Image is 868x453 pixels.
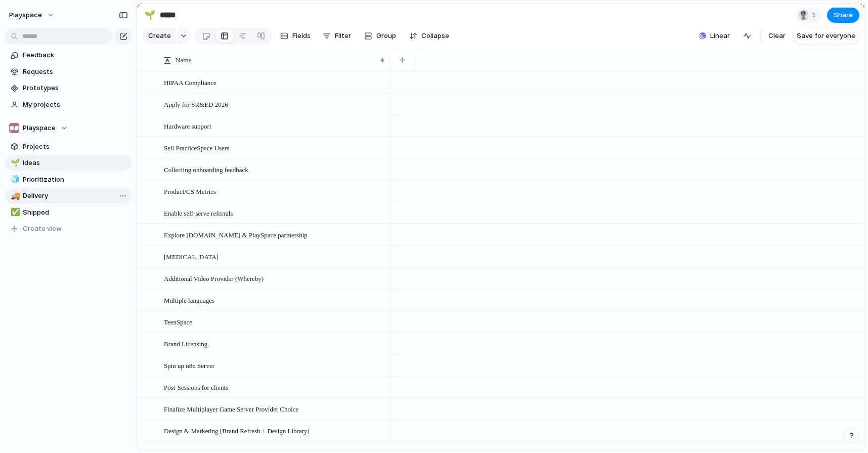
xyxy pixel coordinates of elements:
[5,188,132,203] a: 🚚Delivery
[23,224,62,234] span: Create view
[164,207,233,219] span: Enable self-serve referrals
[23,50,128,60] span: Feedback
[164,185,216,197] span: Product/CS Metrics
[11,190,18,202] div: 🚚
[764,28,790,44] button: Clear
[164,403,298,415] span: Finalize Multiplayer Game Server Provider Choice
[164,316,192,327] span: TeenSpace
[11,157,18,169] div: 🌱
[164,76,216,88] span: HIPAA Compliance
[176,55,191,65] span: Name
[23,142,128,152] span: Projects
[5,205,132,220] a: ✅Shipped
[5,155,132,171] a: 🌱Ideas
[164,338,207,349] span: Brand Licensing
[5,7,60,23] button: playspace
[5,48,132,63] a: Feedback
[405,28,453,44] button: Collapse
[812,10,819,20] span: 1
[164,163,248,175] span: Collecting onboarding feedback
[164,98,228,110] span: Apply for SR&ED 2026
[793,28,859,44] button: Save for everyone
[164,425,310,436] span: Design & Marketing [Brand Refresh + Design Library]
[827,8,859,23] button: Share
[276,28,315,44] button: Fields
[319,28,355,44] button: Filter
[148,31,171,41] span: Create
[5,64,132,79] a: Requests
[5,139,132,154] a: Projects
[9,208,19,218] button: ✅
[142,28,176,44] button: Create
[164,229,308,240] span: Explore [DOMAIN_NAME] & PlaySpace partnership
[834,10,853,20] span: Share
[23,208,128,218] span: Shipped
[9,191,19,201] button: 🚚
[164,272,264,284] span: Additional Video Provider (Whereby)
[164,120,211,132] span: Hardware support
[23,158,128,168] span: Ideas
[23,175,128,185] span: Prioritization
[5,172,132,187] a: 🧊Prioritization
[335,31,351,41] span: Filter
[142,7,158,23] button: 🌱
[5,120,132,136] button: Playspace
[797,31,855,41] span: Save for everyone
[23,191,128,201] span: Delivery
[5,80,132,96] a: Prototypes
[164,251,219,262] span: [MEDICAL_DATA]
[421,31,449,41] span: Collapse
[9,10,42,20] span: playspace
[695,28,734,44] button: Linear
[11,207,18,218] div: ✅
[164,142,229,153] span: Sell PracticeSpace Users
[23,67,128,77] span: Requests
[292,31,311,41] span: Fields
[5,97,132,112] a: My projects
[23,123,56,133] span: Playspace
[359,28,401,44] button: Group
[11,174,18,185] div: 🧊
[164,381,228,393] span: Post-Sessions for clients
[164,294,214,306] span: Multiple languages
[5,221,132,236] button: Create view
[9,158,19,168] button: 🌱
[9,175,19,185] button: 🧊
[144,8,155,22] div: 🌱
[23,83,128,93] span: Prototypes
[164,359,214,371] span: Spin up n8n Server
[376,31,396,41] span: Group
[768,31,786,41] span: Clear
[710,31,730,41] span: Linear
[23,100,128,110] span: My projects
